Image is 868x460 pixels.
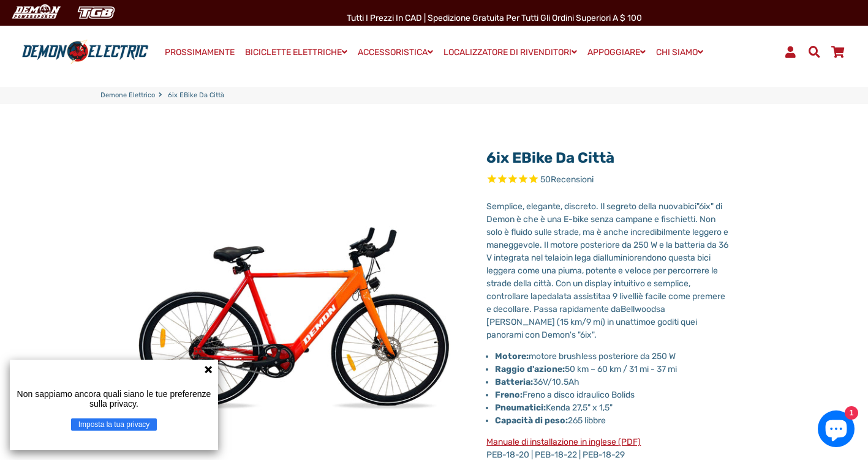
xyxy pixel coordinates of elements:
[542,330,576,340] span: Demon's
[652,43,708,61] a: CHI SIAMO
[443,47,572,57] font: LOCALIZZATORE DI RIVENDITORI
[486,201,683,212] span: Semplice, elegante, discreto. Il segreto della nuova
[15,389,213,409] p: Non sappiamo ancora quali siano le tue preferenze sulla privacy.
[495,415,568,426] strong: Capacità di peso:
[358,47,428,57] font: ACCESSORISTICA
[495,364,677,374] font: 50 km – 60 km / 31 mi - 37 mi
[495,351,529,362] strong: Motore:
[168,91,224,101] span: 6ix eBike da città
[486,317,697,340] span: e goditi quei panorami con
[486,214,715,237] span: una E-bike senza campane e fischietti. Non solo è fluido sulle strade, ma
[656,47,698,57] font: CHI SIAMO
[625,317,651,327] span: attimo
[486,201,722,224] span: 6ix" di Demon è che è
[486,173,731,187] span: Valutato 4.8 su 5 stelle 50 recensioni
[814,410,858,450] inbox-online-store-chat: Shopify online store chat
[592,330,597,340] span: ".
[583,43,650,61] a: APPOGGIARE
[578,330,580,340] span: "
[6,2,65,23] img: Demone elettrico
[486,201,728,340] span: bici in lega di pedalata assistita
[486,253,718,302] span: rendono questa bici leggera come una piuma, potente e veloce per percorrere le strade della città...
[241,43,352,61] a: BICICLETTE ELETTRICHE
[486,437,641,460] font: PEB-18-20 | PEB-18-22 | PEB-18-29
[495,351,676,362] font: motore brushless posteriore da 250 W
[439,43,581,61] a: LOCALIZZATORE DI RIVENDITORI
[495,377,579,387] font: 36V/10.5Ah
[495,402,546,413] strong: Pneumatici:
[160,44,239,61] a: PROSSIMAMENTE
[495,390,635,400] font: Freno a disco idraulico Bolids
[580,330,592,340] span: 6ix
[347,13,642,23] span: Tutti i prezzi in CAD | Spedizione gratuita per tutti gli ordini superiori a $ 100
[551,174,594,185] span: Recensioni
[587,47,640,57] font: APPOGGIARE
[71,2,121,23] img: TGB Canada
[486,291,725,314] span: è facile come premere e decollare. Passa rapidamente da
[486,227,728,263] span: anche incredibilmente leggero e maneggevole. Il motore posteriore da 250 W e la batteria da 36 V ...
[353,43,437,61] a: ACCESSORISTICA
[600,253,634,263] span: alluminio
[486,304,665,327] span: a [PERSON_NAME] (15 km/9 mi) in un
[597,227,602,237] span: è
[495,390,523,400] strong: Freno:
[18,39,152,65] img: Logo Demon Electric
[621,304,660,314] span: Bellwoods
[100,91,155,101] a: Demone elettrico
[486,437,641,447] a: Manuale di installazione in inglese (PDF)
[495,402,613,413] font: Kenda 27,5" x 1,5"
[540,174,594,185] span: 50 recensioni
[486,149,614,166] a: 6ix eBike da città
[495,364,565,374] strong: Raggio d'azione:
[495,377,533,387] strong: Batteria:
[606,291,638,302] span: a 9 livelli
[696,201,699,212] span: "
[495,415,606,426] font: 265 libbre
[245,47,342,57] font: BICICLETTE ELETTRICHE
[71,418,157,431] button: Imposta la tua privacy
